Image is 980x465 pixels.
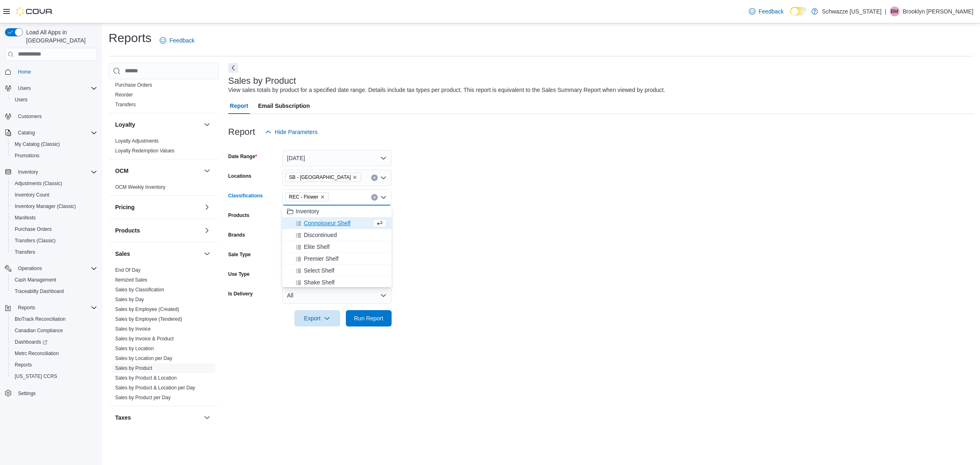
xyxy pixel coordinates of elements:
span: Loyalty Adjustments [115,138,159,144]
button: Loyalty [115,121,200,129]
button: Canadian Compliance [8,325,100,336]
span: Loyalty Redemption Values [115,148,174,154]
p: | [885,7,886,16]
a: Adjustments (Classic) [11,179,65,188]
span: Sales by Day [115,296,144,303]
a: Customers [15,112,45,121]
span: Reports [18,304,35,311]
a: Feedback [746,3,787,20]
span: Users [11,95,97,105]
button: Reports [2,302,100,313]
span: BioTrack Reconciliation [11,314,97,324]
span: Inventory [18,169,38,175]
span: Sales by Location per Day [115,355,172,362]
span: Reports [15,303,97,313]
label: Use Type [228,271,249,277]
button: Inventory Manager (Classic) [8,201,100,212]
button: Metrc Reconciliation [8,348,100,359]
a: Transfers [115,102,136,107]
span: Metrc Reconciliation [11,349,97,358]
button: OCM [202,166,212,176]
span: Inventory [15,167,97,177]
span: REC - Flower [285,192,329,201]
img: Cova [16,7,53,16]
span: Home [15,67,97,77]
button: All [282,287,392,304]
h3: Sales [115,250,130,258]
a: Traceabilty Dashboard [11,286,67,296]
span: Purchase Orders [115,82,152,88]
a: Feedback [156,32,198,49]
span: Select Shelf [304,266,334,275]
a: Users [11,95,31,105]
a: OCM Weekly Inventory [115,184,165,190]
span: Manifests [15,215,36,221]
h1: Reports [109,30,151,46]
span: Users [18,85,31,92]
a: Metrc Reconciliation [11,349,62,358]
button: Operations [15,264,45,273]
span: Transfers [115,101,136,108]
span: My Catalog (Classic) [15,141,60,148]
button: Export [294,310,340,326]
button: Products [115,226,200,235]
a: Cash Management [11,275,59,285]
a: Manifests [11,213,39,223]
span: Export [299,310,335,326]
a: Sales by Location [115,346,154,351]
button: Settings [2,387,100,399]
button: Purchase Orders [8,224,100,235]
a: Promotions [11,151,43,161]
span: Transfers (Classic) [15,237,56,244]
span: Connoisseur Shelf [304,219,350,227]
span: Operations [18,265,42,272]
button: Taxes [115,414,200,422]
button: Catalog [15,128,38,138]
a: Dashboards [8,336,100,348]
a: Purchase Orders [115,82,152,88]
button: Next [228,63,238,73]
span: Email Subscription [258,98,310,114]
span: Feedback [169,36,194,45]
span: Settings [15,388,97,398]
button: Taxes [202,413,212,423]
span: BM [891,7,898,16]
span: Metrc Reconciliation [15,350,59,357]
span: SB - Belmar [285,173,361,182]
div: OCM [109,182,218,195]
span: Transfers [15,249,35,255]
button: Transfers [8,246,100,258]
a: [US_STATE] CCRS [11,371,60,381]
span: Users [15,96,27,103]
button: Discontinued [282,229,392,241]
a: Sales by Employee (Created) [115,306,179,312]
span: Adjustments (Classic) [11,179,97,188]
button: Reports [8,359,100,371]
a: Sales by Product & Location [115,375,177,381]
a: Sales by Employee (Tendered) [115,316,182,322]
span: Inventory Manager (Classic) [15,203,76,210]
h3: Loyalty [115,121,135,129]
span: Dashboards [11,337,97,347]
button: Run Report [346,310,392,326]
button: Remove REC - Flower from selection in this group [320,194,325,199]
span: Sales by Location [115,345,154,352]
p: Schwazze [US_STATE] [822,7,882,16]
button: Inventory Count [8,189,100,201]
a: My Catalog (Classic) [11,139,63,149]
span: Sales by Invoice & Product [115,335,174,342]
button: Pricing [202,202,212,212]
span: BioTrack Reconciliation [15,316,66,322]
span: Report [230,98,248,114]
span: OCM Weekly Inventory [115,184,165,190]
span: Itemized Sales [115,277,147,283]
button: OCM [115,167,200,175]
button: Adjustments (Classic) [8,178,100,189]
button: Operations [2,263,100,274]
span: My Catalog (Classic) [11,139,97,149]
button: [US_STATE] CCRS [8,371,100,382]
a: Itemized Sales [115,277,147,283]
label: Brands [228,232,245,238]
span: Dashboards [15,339,47,345]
